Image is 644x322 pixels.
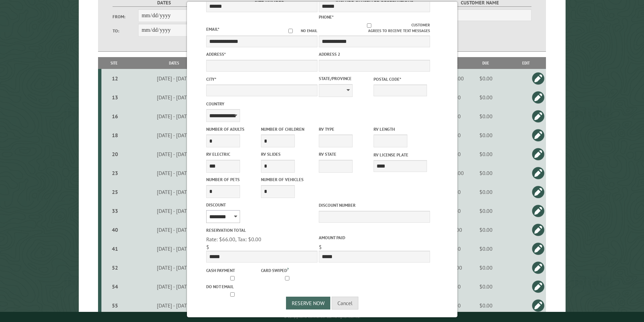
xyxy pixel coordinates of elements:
label: RV Length [374,126,427,132]
th: Edit [506,57,546,69]
td: $0.00 [466,88,506,107]
label: State/Province [319,75,372,82]
div: 41 [104,245,126,252]
div: 40 [104,226,126,233]
label: Country [206,101,317,107]
label: Discount [206,202,317,208]
label: Phone [319,14,334,20]
label: RV License Plate [374,152,427,158]
div: [DATE] - [DATE] [128,264,220,271]
div: 16 [104,113,126,120]
td: $0.00 [466,277,506,296]
button: Cancel [332,297,358,309]
th: Dates [127,57,221,69]
label: Number of Adults [206,126,260,132]
div: [DATE] - [DATE] [128,226,220,233]
div: 55 [104,302,126,309]
td: $0.00 [466,239,506,258]
td: $0.00 [466,164,506,182]
td: $0.00 [466,220,506,239]
td: $0.00 [466,296,506,315]
div: [DATE] - [DATE] [128,113,220,120]
label: RV State [319,151,372,157]
label: RV Slides [261,151,314,157]
td: $0.00 [466,258,506,277]
span: $ [319,244,322,250]
div: 33 [104,207,126,214]
span: $ [206,244,209,250]
td: $0.00 [466,126,506,145]
label: Amount paid [319,234,430,241]
div: 52 [104,264,126,271]
div: [DATE] - [DATE] [128,302,220,309]
div: [DATE] - [DATE] [128,94,220,101]
label: Number of Children [261,126,314,132]
td: $0.00 [466,145,506,164]
label: Address 2 [319,51,430,57]
th: Site [101,57,127,69]
a: ? [287,267,289,271]
label: RV Type [319,126,372,132]
label: Email [206,26,219,32]
input: No email [280,29,301,33]
label: Customer agrees to receive text messages [319,22,430,34]
label: Do not email [206,283,260,290]
div: [DATE] - [DATE] [128,283,220,290]
label: RV Electric [206,151,260,157]
td: $0.00 [466,69,506,88]
label: Number of Pets [206,176,260,183]
label: Number of Vehicles [261,176,314,183]
div: [DATE] - [DATE] [128,207,220,214]
label: City [206,76,317,82]
div: 12 [104,75,126,82]
div: [DATE] - [DATE] [128,189,220,195]
label: Address [206,51,317,57]
div: [DATE] - [DATE] [128,245,220,252]
div: 18 [104,132,126,139]
div: 25 [104,189,126,195]
label: From: [113,14,138,20]
label: To: [113,28,138,34]
div: 54 [104,283,126,290]
div: [DATE] - [DATE] [128,151,220,157]
small: © Campground Commander LLC. All rights reserved. [284,315,360,319]
label: Discount Number [319,202,430,208]
div: [DATE] - [DATE] [128,75,220,82]
div: 13 [104,94,126,101]
label: Reservation Total [206,227,317,233]
div: [DATE] - [DATE] [128,170,220,176]
td: $0.00 [466,182,506,201]
span: Rate: $66.00, Tax: $0.00 [206,236,261,243]
label: Cash payment [206,267,260,274]
label: No email [280,28,317,34]
div: 20 [104,151,126,157]
button: Reserve Now [286,297,330,309]
input: Customer agrees to receive text messages [327,23,411,28]
label: Card swiped [261,266,314,274]
td: $0.00 [466,201,506,220]
td: $0.00 [466,107,506,126]
label: Postal Code [374,76,427,82]
div: 23 [104,170,126,176]
th: Due [466,57,506,69]
div: [DATE] - [DATE] [128,132,220,139]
